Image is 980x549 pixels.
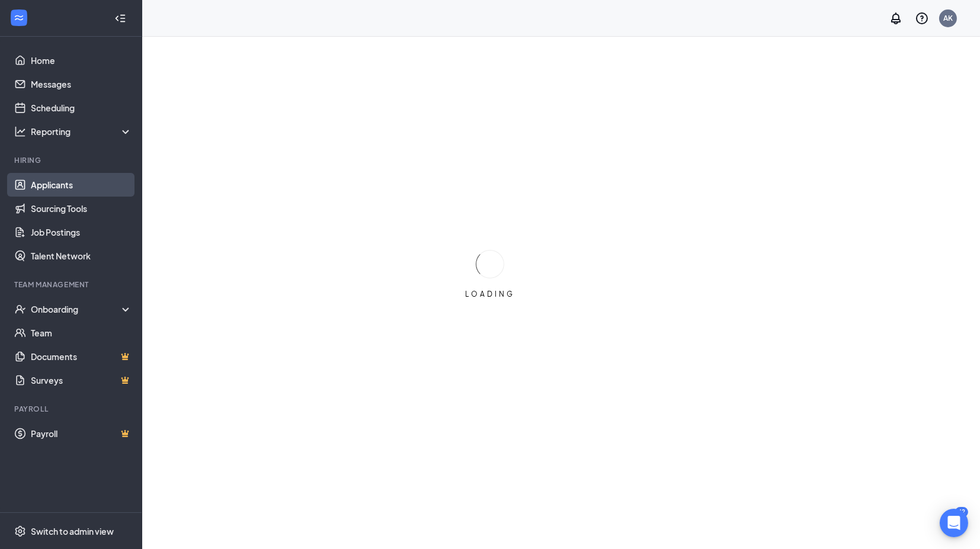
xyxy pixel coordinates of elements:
svg: Notifications [889,11,903,25]
a: PayrollCrown [31,422,132,445]
svg: Collapse [114,12,126,24]
div: LOADING [460,289,520,299]
div: Payroll [14,404,130,414]
a: Sourcing Tools [31,197,132,220]
div: Switch to admin view [31,525,114,537]
div: Hiring [14,155,130,165]
a: Job Postings [31,220,132,244]
div: Team Management [14,280,130,290]
a: Team [31,321,132,345]
a: Messages [31,72,132,96]
div: Open Intercom Messenger [940,509,968,537]
div: AK [943,13,953,23]
div: Onboarding [31,303,122,315]
a: Applicants [31,173,132,197]
a: DocumentsCrown [31,345,132,368]
a: SurveysCrown [31,368,132,392]
svg: UserCheck [14,303,26,315]
a: Talent Network [31,244,132,268]
a: Scheduling [31,96,132,120]
a: Home [31,49,132,72]
svg: Settings [14,525,26,537]
svg: Analysis [14,126,26,137]
svg: WorkstreamLogo [13,12,25,24]
div: 42 [955,507,968,517]
div: Reporting [31,126,133,137]
svg: QuestionInfo [915,11,929,25]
